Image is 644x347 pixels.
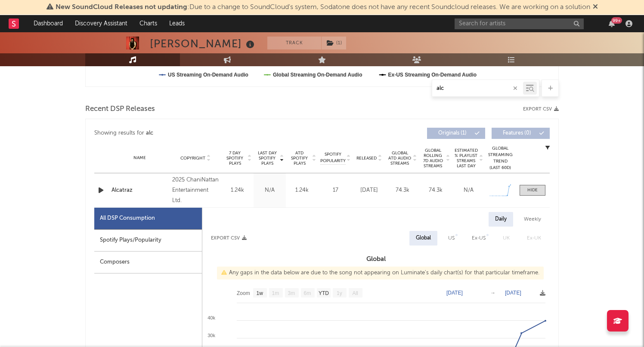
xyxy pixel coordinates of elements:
text: 40k [207,315,215,320]
span: Spotify Popularity [320,151,346,164]
text: 1y [337,290,342,296]
h3: Global [202,254,550,264]
text: Global Streaming On-Demand Audio [273,72,362,78]
span: ATD Spotify Plays [288,150,311,166]
text: Zoom [237,290,250,296]
div: Any gaps in the data below are due to the song not appearing on Luminate's daily chart(s) for tha... [217,267,544,279]
a: Alcatraz [111,186,168,195]
div: Composers [94,252,202,273]
div: Showing results for [94,128,322,139]
div: 74.3k [388,186,417,195]
div: All DSP Consumption [94,208,202,230]
span: Features ( 0 ) [497,131,537,136]
div: 1.24k [288,186,316,195]
div: N/A [454,186,483,195]
text: [DATE] [505,290,521,296]
button: Originals(1) [427,128,485,139]
text: → [490,290,495,296]
div: 2025 ChaniNattan Entertainment Ltd. [172,175,219,206]
text: 6m [304,290,311,296]
text: 1w [257,290,263,296]
text: All [352,290,358,296]
div: Spotify Plays/Popularity [94,230,202,252]
button: (1) [322,37,346,49]
text: US Streaming On-Demand Audio [168,72,248,78]
span: : Due to a change to SoundCloud's system, Sodatone does not have any recent Soundcloud releases. ... [56,4,590,11]
span: New SoundCloud Releases not updating [56,4,187,11]
div: US [448,233,455,243]
span: Dismiss [593,4,598,11]
div: [PERSON_NAME] [150,37,257,51]
button: 99+ [609,20,615,27]
span: Recent DSP Releases [85,104,155,114]
text: YTD [319,290,329,296]
input: Search by song name or URL [432,85,523,92]
a: Leads [163,15,191,32]
div: All DSP Consumption [100,213,155,224]
div: 1.24k [223,186,251,195]
text: 30k [207,333,215,338]
div: alc [146,128,153,138]
a: Charts [133,15,163,32]
div: Global Streaming Trend (Last 60D) [487,145,513,171]
span: ( 1 ) [321,37,347,49]
span: Global Rolling 7D Audio Streams [421,148,445,169]
button: Export CSV [211,236,247,241]
div: Ex-US [472,233,486,243]
div: Global [416,233,431,243]
text: 3m [288,290,295,296]
div: [DATE] [355,186,384,195]
text: 1m [272,290,279,296]
text: Ex-US Streaming On-Demand Audio [388,72,477,78]
button: Track [267,37,321,49]
div: Weekly [517,212,548,227]
button: Export CSV [523,107,559,112]
div: 99 + [611,17,622,24]
div: Name [111,155,168,161]
div: Daily [489,212,513,227]
span: Released [356,156,377,161]
div: 74.3k [421,186,450,195]
div: 17 [320,186,350,195]
div: N/A [256,186,284,195]
span: Estimated % Playlist Streams Last Day [454,148,478,169]
span: Last Day Spotify Plays [256,150,279,166]
span: Originals ( 1 ) [433,131,472,136]
input: Search for artists [455,18,584,29]
span: 7 Day Spotify Plays [223,150,246,166]
button: Features(0) [492,128,550,139]
a: Discovery Assistant [69,15,133,32]
text: [DATE] [446,290,463,296]
span: Global ATD Audio Streams [388,150,412,166]
span: Copyright [180,156,205,161]
a: Dashboard [28,15,69,32]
